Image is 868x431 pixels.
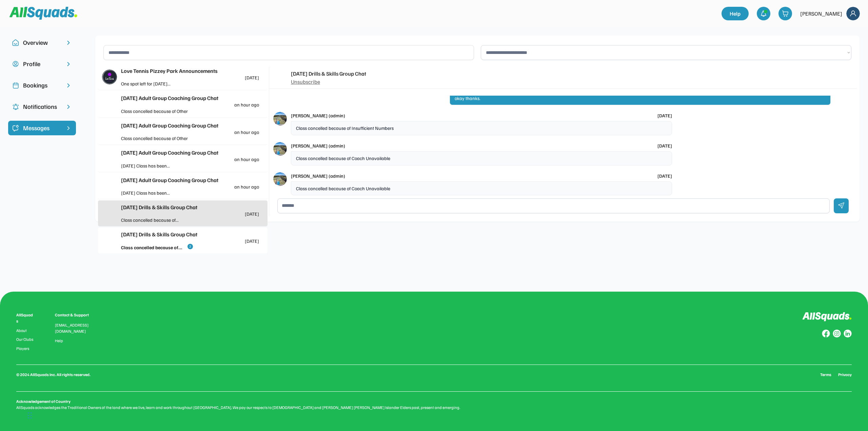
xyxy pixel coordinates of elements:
a: Help [55,338,63,343]
div: [PERSON_NAME] (admin) [291,172,345,179]
img: chevron-right.svg [65,39,72,46]
img: yH5BAEAAAAALAAAAAABAAEAAAIBRAA7 [102,124,117,139]
div: © 2024 AllSquads Inc. All rights reserved. [16,372,91,378]
div: AllSquads acknowledges the Traditional Owners of the land where we live, learn and work throughou... [16,405,852,411]
img: chevron-right.svg [65,82,72,89]
img: love%20tennis%20cover.jpg [273,142,287,156]
div: Class cancelled because of... [121,244,188,251]
img: yH5BAEAAAAALAAAAAABAAEAAAIBRAA7 [102,233,117,248]
div: One spot left for [DATE]... [121,80,190,87]
div: [DATE] Drills & Skills Group Chat [121,203,259,211]
div: Class cancelled because of Insufficient Numbers [291,121,672,135]
div: [DATE] [657,172,672,179]
img: Icon%20copy%204.svg [12,103,19,110]
img: yH5BAEAAAAALAAAAAABAAEAAAIBRAA7 [102,97,117,112]
div: Overview [23,38,61,47]
div: [PERSON_NAME] (admin) [291,142,345,149]
div: an hour ago [234,102,259,107]
a: Players [16,346,35,351]
img: yH5BAEAAAAALAAAAAABAAEAAAIBRAA7 [102,151,117,166]
div: Unsubscribe [291,78,320,86]
a: Our Clubs [16,337,35,342]
div: Class cancelled because of Other [121,135,190,142]
div: [DATE] Drills & Skills Group Chat [121,230,259,238]
img: chevron-right%20copy%203.svg [65,125,72,132]
img: love%20tennis%20cover.jpg [273,172,287,186]
img: Logo%20inverted.svg [802,312,852,322]
div: an hour ago [234,157,259,162]
img: Icon%20%2821%29.svg [12,125,19,132]
img: Group%20copy%206.svg [844,330,852,338]
div: [DATE] Adult Group Coaching Group Chat [121,176,259,184]
img: yH5BAEAAAAALAAAAAABAAEAAAIBRAA7 [102,206,117,221]
div: [DATE] Adult Group Coaching Group Chat [121,149,259,157]
div: AllSquads [16,312,35,324]
img: Icon%20copy%202.svg [12,82,19,89]
div: Profile [23,59,61,68]
div: [DATE] Adult Group Coaching Group Chat [121,121,259,130]
div: Notifications [23,102,61,111]
img: chevron-right.svg [65,61,72,67]
div: Class cancelled because of Other [121,107,190,115]
img: Icon%20copy%2010.svg [12,39,19,46]
div: Messages [23,123,61,133]
div: [DATE] Adult Group Coaching Group Chat [121,94,259,102]
img: LTPP_Logo_REV.jpeg [102,70,117,84]
div: okay thanks. [450,91,831,105]
div: [PERSON_NAME] (admin) [291,112,345,119]
div: Class cancelled because of... [121,216,190,223]
a: Help [722,7,749,20]
div: Contact & Support [55,312,97,318]
div: [DATE] Class has been... [121,162,190,169]
div: Acknowledgement of Country [16,398,71,405]
img: bell-03%20%281%29.svg [760,10,767,17]
img: Group%20copy%207.svg [833,330,841,338]
div: [DATE] [657,112,672,119]
img: user-circle.svg [12,61,19,67]
div: [DATE] [657,142,672,149]
div: [PERSON_NAME] [800,9,842,18]
img: Frame%2018.svg [846,7,860,20]
div: [DATE] Drills & Skills Group Chat [291,70,366,78]
div: [DATE] [245,211,259,216]
div: [EMAIL_ADDRESS][DOMAIN_NAME] [55,322,97,334]
div: an hour ago [234,130,259,135]
img: yH5BAEAAAAALAAAAAABAAEAAAIBRAA7 [273,71,287,84]
a: About [16,328,35,333]
div: [DATE] [245,238,259,243]
div: Class cancelled because of Coach Unavailable [291,151,672,165]
img: Group%20copy%208.svg [822,330,830,338]
div: [DATE] Class has been... [121,189,190,196]
div: 2 [188,244,193,249]
img: chevron-right.svg [65,103,72,110]
img: yH5BAEAAAAALAAAAAABAAEAAAIBRAA7 [102,179,117,194]
div: [DATE] [245,75,259,80]
a: Privacy [838,372,852,378]
div: an hour ago [234,184,259,189]
img: love%20tennis%20cover.jpg [273,112,287,125]
a: Terms [820,372,831,378]
img: shopping-cart-01%20%281%29.svg [782,10,789,17]
div: Class cancelled because of Coach Unavailable [291,181,672,196]
div: Love Tennis Pizzey Park Announcements [121,67,259,75]
img: Squad%20Logo.svg [9,7,77,20]
div: Bookings [23,81,61,90]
